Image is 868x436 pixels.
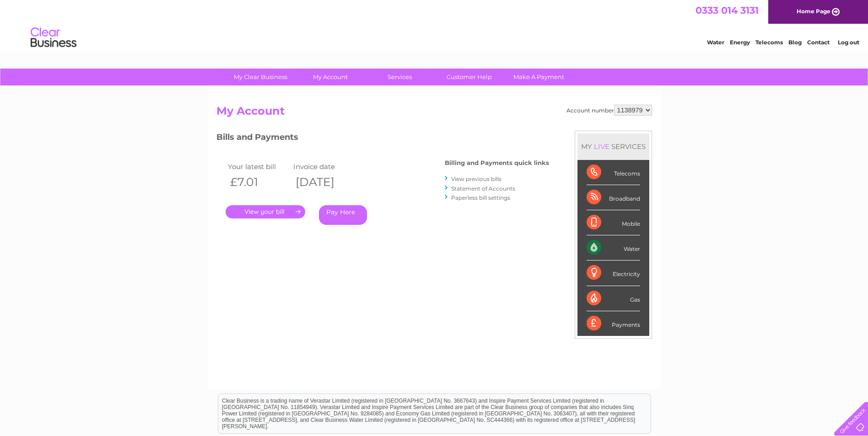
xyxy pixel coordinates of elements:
[223,69,298,85] a: My Clear Business
[501,69,577,85] a: Make A Payment
[291,160,357,173] td: Invoice date
[218,5,651,44] div: Clear Business is a trading name of Verastar Limited (registered in [GEOGRAPHIC_DATA] No. 3667643...
[587,311,640,336] div: Payments
[226,173,291,191] th: £7.01
[451,175,501,182] a: View previous bills
[566,105,652,116] div: Account number
[587,185,640,210] div: Broadband
[292,69,368,85] a: My Account
[216,131,549,147] h3: Bills and Payments
[730,39,750,46] a: Energy
[291,173,357,191] th: [DATE]
[587,261,640,286] div: Electricity
[226,205,305,218] a: .
[587,286,640,311] div: Gas
[216,105,652,122] h2: My Account
[592,142,611,151] div: LIVE
[319,205,367,225] a: Pay Here
[838,39,859,46] a: Log out
[807,39,830,46] a: Contact
[451,194,510,201] a: Paperless bill settings
[587,235,640,261] div: Water
[587,210,640,235] div: Mobile
[226,160,291,173] td: Your latest bill
[587,160,640,185] div: Telecoms
[362,69,437,85] a: Services
[577,133,649,160] div: MY SERVICES
[695,5,759,16] a: 0333 014 3131
[707,39,724,46] a: Water
[451,185,515,192] a: Statement of Accounts
[788,39,802,46] a: Blog
[445,160,549,166] h4: Billing and Payments quick links
[755,39,783,46] a: Telecoms
[431,69,507,85] a: Customer Help
[30,24,77,52] img: logo.png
